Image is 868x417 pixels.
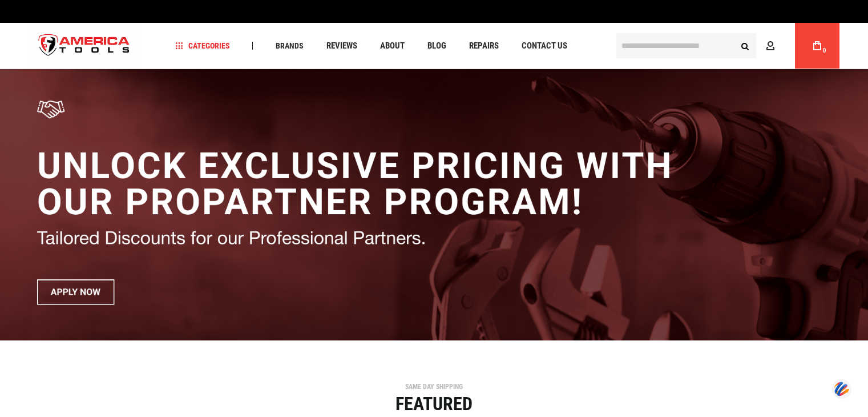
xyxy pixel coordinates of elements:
[464,38,504,54] a: Repairs
[427,42,446,50] span: Blog
[29,25,140,67] img: America Tools
[276,42,304,50] span: Brands
[321,38,362,54] a: Reviews
[26,383,842,390] div: SAME DAY SHIPPING
[26,395,842,413] div: Featured
[469,42,499,50] span: Repairs
[375,38,410,54] a: About
[326,42,357,50] span: Reviews
[734,35,756,57] button: Search
[522,42,567,50] span: Contact Us
[823,47,826,54] span: 0
[271,38,309,54] a: Brands
[380,42,405,50] span: About
[516,38,572,54] a: Contact Us
[170,38,235,54] a: Categories
[175,42,230,50] span: Categories
[422,38,451,54] a: Blog
[29,25,140,67] a: store logo
[806,23,828,69] a: 0
[832,379,851,400] img: svg+xml;base64,PHN2ZyB3aWR0aD0iNDQiIGhlaWdodD0iNDQiIHZpZXdCb3g9IjAgMCA0NCA0NCIgZmlsbD0ibm9uZSIgeG...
